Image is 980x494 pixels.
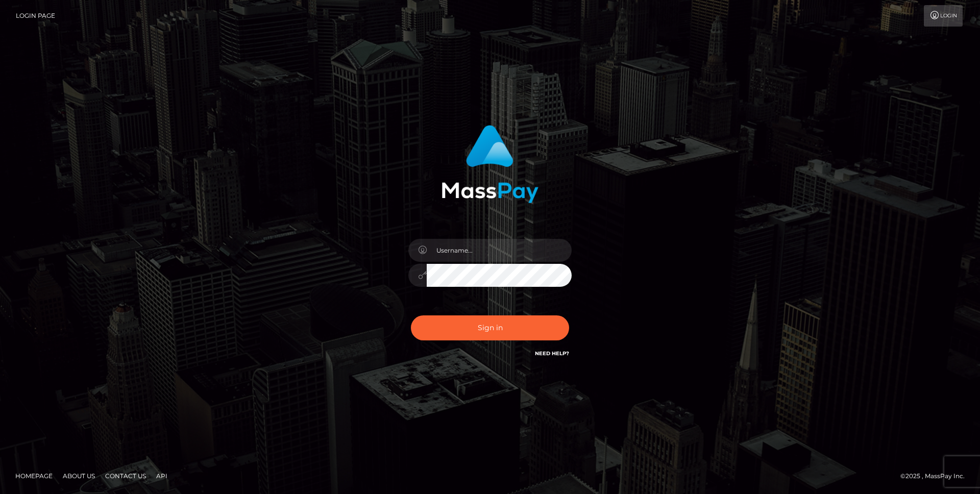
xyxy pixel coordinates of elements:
[101,468,150,484] a: Contact Us
[16,5,55,27] a: Login Page
[442,125,538,203] img: MassPay Login
[411,315,569,340] button: Sign in
[11,468,57,484] a: Homepage
[900,471,972,482] div: © 2025 , MassPay Inc.
[427,239,572,262] input: Username...
[924,5,963,27] a: Login
[535,350,569,357] a: Need Help?
[152,468,171,484] a: API
[59,468,99,484] a: About Us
